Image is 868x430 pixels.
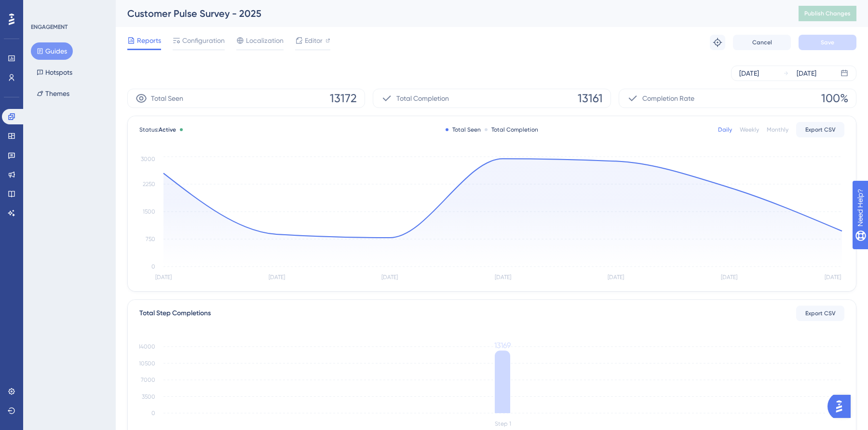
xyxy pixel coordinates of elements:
span: 13172 [330,91,357,106]
div: ENGAGEMENT [31,23,68,31]
tspan: [DATE] [381,274,398,281]
tspan: [DATE] [269,274,285,281]
tspan: [DATE] [825,274,841,281]
span: Export CSV [805,309,836,317]
div: Total Step Completions [139,308,211,319]
span: 100% [821,91,848,106]
div: Total Completion [485,126,538,134]
button: Export CSV [796,122,844,137]
div: Daily [718,126,732,134]
tspan: 14000 [138,343,155,350]
span: Configuration [182,35,225,46]
tspan: 13169 [494,341,511,350]
tspan: 7000 [141,376,155,383]
span: Need Help? [23,2,60,14]
div: Monthly [767,126,788,134]
span: Localization [246,35,284,46]
button: Save [799,35,856,50]
div: [DATE] [797,67,816,79]
span: Total Seen [151,93,183,104]
tspan: 1500 [143,208,155,215]
button: Publish Changes [799,6,856,21]
tspan: 0 [151,263,155,270]
tspan: [DATE] [155,274,172,281]
div: Total Seen [446,126,481,134]
button: Cancel [733,35,791,50]
div: Weekly [740,126,759,134]
span: Reports [137,35,161,46]
iframe: UserGuiding AI Assistant Launcher [827,392,856,421]
span: Export CSV [805,126,836,134]
span: 13161 [578,91,603,106]
tspan: 3000 [141,156,155,162]
span: Save [821,39,834,46]
span: Publish Changes [804,10,851,17]
span: Cancel [752,39,772,46]
div: Customer Pulse Survey - 2025 [127,7,774,20]
span: Total Completion [396,93,449,104]
tspan: [DATE] [495,274,511,281]
tspan: [DATE] [721,274,737,281]
tspan: 0 [151,410,155,417]
span: Completion Rate [642,93,694,104]
button: Export CSV [796,306,844,321]
button: Guides [31,42,73,60]
div: [DATE] [739,67,759,79]
tspan: 10500 [139,360,155,367]
tspan: Step 1 [495,420,511,427]
tspan: 2250 [143,181,155,188]
tspan: 750 [146,236,155,242]
span: Editor [305,35,323,46]
tspan: [DATE] [608,274,624,281]
tspan: 3500 [142,393,155,400]
button: Hotspots [31,64,78,81]
span: Active [159,126,176,133]
span: Status: [139,126,176,134]
button: Themes [31,85,75,102]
